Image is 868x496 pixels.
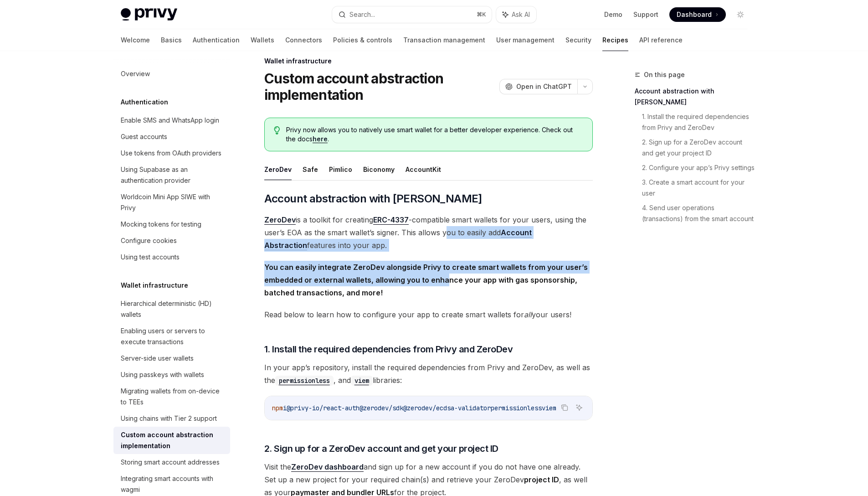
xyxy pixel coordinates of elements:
a: Configure cookies [113,232,230,249]
a: Connectors [285,29,322,51]
span: viem [542,404,556,412]
a: Security [565,29,591,51]
a: Guest accounts [113,129,230,145]
span: 2. Sign up for a ZeroDev account and get your project ID [264,442,498,455]
a: Using chains with Tier 2 support [113,410,230,427]
div: Use tokens from OAuth providers [121,148,221,159]
h5: Authentication [121,97,168,108]
a: Authentication [193,29,240,51]
a: viem [351,376,373,385]
a: Welcome [121,29,150,51]
div: Using passkeys with wallets [121,369,204,380]
a: User management [496,29,555,51]
span: On this page [644,69,685,80]
a: 2. Sign up for a ZeroDev account and get your project ID [642,135,755,160]
div: Using test accounts [121,252,180,263]
code: viem [351,376,373,386]
a: Using test accounts [113,249,230,265]
a: Using passkeys with wallets [113,367,230,383]
a: 3. Create a smart account for your user [642,175,755,201]
button: Toggle dark mode [733,7,748,22]
span: ⌘ K [477,11,486,18]
div: Guest accounts [121,131,167,142]
a: Support [633,10,658,19]
a: Basics [161,29,182,51]
img: light logo [121,8,177,21]
h5: Wallet infrastructure [121,280,188,291]
a: 1. Install the required dependencies from Privy and ZeroDev [642,109,755,135]
span: Privy now allows you to natively use smart wallet for a better developer experience. Check out th... [286,125,583,144]
a: Overview [113,66,230,82]
a: 4. Send user operations (transactions) from the smart account [642,201,755,226]
div: Mocking tokens for testing [121,219,201,230]
a: Worldcoin Mini App SIWE with Privy [113,189,230,216]
div: Configure cookies [121,235,177,246]
a: ZeroDev [264,215,296,225]
div: Wallet infrastructure [264,57,593,66]
span: permissionless [491,404,542,412]
a: Use tokens from OAuth providers [113,145,230,161]
div: Custom account abstraction implementation [121,429,225,451]
code: permissionless [275,376,334,386]
button: Open in ChatGPT [499,79,577,94]
span: Open in ChatGPT [516,82,572,91]
strong: project ID [524,475,559,484]
div: Using Supabase as an authentication provider [121,164,225,186]
a: ZeroDev dashboard [291,462,364,472]
button: Pimlico [329,159,352,180]
a: API reference [639,29,683,51]
a: Dashboard [669,7,726,22]
strong: You can easily integrate ZeroDev alongside Privy to create smart wallets from your user’s embedde... [264,263,588,297]
span: Account abstraction with [PERSON_NAME] [264,191,482,206]
a: permissionless [275,376,334,385]
a: Wallets [251,29,274,51]
a: Storing smart account addresses [113,454,230,470]
div: Worldcoin Mini App SIWE with Privy [121,191,225,213]
div: Storing smart account addresses [121,457,220,468]
a: Enabling users or servers to execute transactions [113,323,230,350]
span: is a toolkit for creating -compatible smart wallets for your users, using the user’s EOA as the s... [264,213,593,252]
div: Overview [121,68,150,79]
span: Dashboard [677,10,712,19]
a: Migrating wallets from on-device to TEEs [113,383,230,410]
span: Read below to learn how to configure your app to create smart wallets for your users! [264,308,593,321]
span: @zerodev/sdk [360,404,403,412]
span: npm [272,404,283,412]
div: Server-side user wallets [121,353,194,364]
button: Biconomy [363,159,395,180]
span: @privy-io/react-auth [287,404,360,412]
span: In your app’s repository, install the required dependencies from Privy and ZeroDev, as well as th... [264,361,593,387]
a: Transaction management [403,29,485,51]
span: Ask AI [512,10,530,19]
a: Account abstraction with [PERSON_NAME] [635,84,755,109]
a: Custom account abstraction implementation [113,427,230,454]
div: Search... [349,9,375,20]
span: @zerodev/ecdsa-validator [403,404,491,412]
button: Search...⌘K [332,6,492,23]
button: Ask AI [573,402,585,413]
button: Copy the contents from the code block [559,402,570,413]
a: Enable SMS and WhatsApp login [113,112,230,129]
div: Using chains with Tier 2 support [121,413,217,424]
strong: ZeroDev dashboard [291,462,364,471]
button: Safe [303,159,318,180]
h1: Custom account abstraction implementation [264,70,496,103]
button: ZeroDev [264,159,292,180]
a: Server-side user wallets [113,350,230,367]
div: Hierarchical deterministic (HD) wallets [121,298,225,320]
div: Enabling users or servers to execute transactions [121,325,225,347]
a: Mocking tokens for testing [113,216,230,232]
div: Migrating wallets from on-device to TEEs [121,386,225,408]
a: Demo [604,10,622,19]
a: ERC-4337 [373,215,409,225]
button: AccountKit [406,159,441,180]
span: 1. Install the required dependencies from Privy and ZeroDev [264,343,513,356]
em: all [524,310,532,319]
span: i [283,404,287,412]
a: Policies & controls [333,29,392,51]
a: Hierarchical deterministic (HD) wallets [113,295,230,323]
a: Using Supabase as an authentication provider [113,161,230,189]
a: here [313,135,328,143]
a: Recipes [602,29,628,51]
div: Enable SMS and WhatsApp login [121,115,219,126]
